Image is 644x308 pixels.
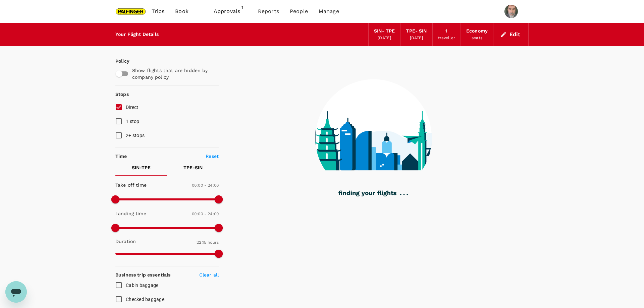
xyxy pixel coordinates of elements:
p: Reset [206,153,219,160]
p: Time [115,153,127,160]
div: traveller [438,35,455,42]
g: finding your flights [338,191,396,197]
p: Duration [115,238,136,245]
span: Manage [319,7,339,15]
span: 1 stop [126,119,140,124]
div: [DATE] [378,35,391,42]
span: Book [175,7,189,15]
span: Direct [126,105,139,110]
iframe: Schaltfläche zum Öffnen des Messaging-Fensters [5,281,27,303]
div: SIN - TPE [374,27,395,35]
span: Approvals [214,7,247,15]
p: Show flights that are hidden by company policy [132,67,214,80]
p: Clear all [199,271,219,278]
g: . [407,194,408,195]
span: Cabin baggage [126,283,158,288]
span: 00:00 - 24:00 [192,211,219,216]
div: 1 [445,27,447,35]
div: Economy [466,27,488,35]
p: SIN - TPE [132,164,151,171]
p: TPE - SIN [183,164,203,171]
span: 1 [239,4,246,11]
strong: Business trip essentials [115,272,171,278]
g: . [404,194,405,195]
div: TPE - SIN [406,27,427,35]
strong: Stops [115,91,129,97]
div: Your Flight Details [115,31,159,38]
p: Policy [115,58,121,64]
span: People [290,7,308,15]
button: Edit [499,29,523,40]
span: Reports [258,7,279,15]
div: [DATE] [410,35,423,42]
p: Take off time [115,182,147,188]
span: 22.15 hours [197,240,219,245]
img: Herbert Kröll [504,5,518,18]
img: Palfinger Asia Pacific Pte Ltd [115,4,146,19]
div: seats [472,35,482,42]
span: Checked baggage [126,297,164,302]
g: . [400,194,401,195]
p: Landing time [115,210,146,217]
span: Trips [152,7,165,15]
span: 00:00 - 24:00 [192,183,219,188]
span: 2+ stops [126,133,145,138]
